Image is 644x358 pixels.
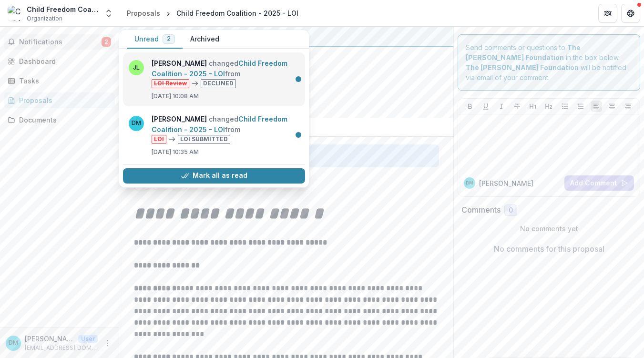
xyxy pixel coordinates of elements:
div: Child Freedom Coalition [27,4,98,14]
p: [PERSON_NAME] [25,334,74,344]
button: More [102,338,113,349]
a: Proposals [123,6,164,20]
a: Documents [4,112,115,128]
p: changed from [152,114,299,144]
button: Ordered List [575,101,586,112]
button: Align Left [591,101,602,112]
button: Bold [464,101,476,112]
a: Dashboard [4,53,115,69]
span: 0 [509,206,513,215]
div: David Miller [466,181,473,185]
button: Unread [127,30,183,49]
button: Align Center [606,101,618,112]
p: changed from [152,58,299,88]
div: Dashboard [19,56,107,66]
span: Organization [27,14,62,23]
img: Child Freedom Coalition [8,6,23,21]
strong: The [PERSON_NAME] Foundation [466,63,579,72]
a: Tasks [4,73,115,89]
a: Proposals [4,92,115,108]
div: Proposals [127,8,160,18]
p: [PERSON_NAME] [479,178,533,188]
a: Child Freedom Coalition - 2025 - LOI [152,59,287,78]
p: No comments yet [461,224,636,234]
div: Tasks [19,76,107,86]
button: Italicize [496,101,507,112]
button: Archived [183,30,227,49]
button: Partners [598,4,617,23]
div: David Miller [9,340,18,346]
p: [EMAIL_ADDRESS][DOMAIN_NAME] [25,344,98,352]
span: Notifications [19,38,102,46]
button: Heading 1 [527,101,539,112]
nav: breadcrumb [123,6,302,20]
button: Bullet List [559,101,571,112]
a: Child Freedom Coalition - 2025 - LOI [152,115,287,133]
div: Documents [19,115,107,125]
button: Notifications2 [4,34,115,50]
div: Send comments or questions to in the box below. will be notified via email of your comment. [458,34,640,91]
span: 2 [102,37,111,47]
div: Proposals [19,95,107,105]
h2: Comments [461,205,501,215]
span: 2 [167,35,171,42]
button: Heading 2 [543,101,554,112]
button: Mark all as read [123,168,305,184]
p: User [78,335,98,343]
button: Get Help [621,4,640,23]
button: Add Comment [564,175,634,191]
button: Align Right [622,101,634,112]
button: Underline [480,101,491,112]
button: Strike [511,101,523,112]
button: Open entity switcher [102,4,115,23]
p: No comments for this proposal [494,243,604,255]
div: Child Freedom Coalition - 2025 - LOI [176,8,298,18]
